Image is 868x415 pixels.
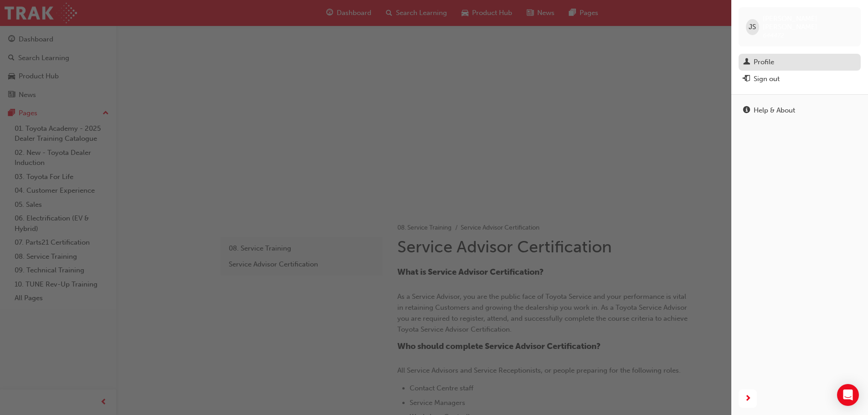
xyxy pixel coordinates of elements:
span: 644472 [763,31,784,39]
a: Profile [739,54,861,71]
span: man-icon [743,58,750,67]
span: next-icon [745,393,751,405]
div: Help & About [754,105,795,116]
span: [PERSON_NAME] [PERSON_NAME] [763,15,853,31]
div: Profile [754,57,774,67]
a: Help & About [739,102,861,119]
div: Open Intercom Messenger [837,384,859,406]
span: info-icon [743,107,750,115]
div: Sign out [754,74,780,84]
span: JS [749,22,756,32]
button: Sign out [739,71,861,87]
span: exit-icon [743,75,750,83]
